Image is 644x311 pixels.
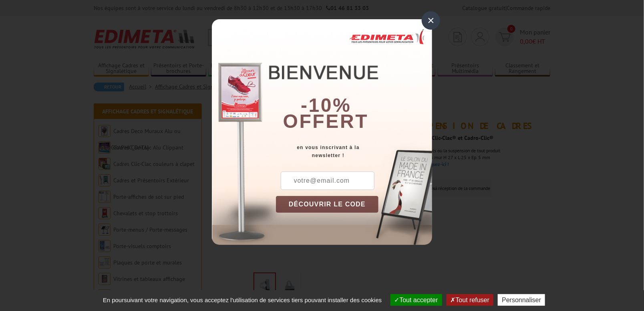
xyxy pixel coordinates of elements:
button: Personnaliser (fenêtre modale) [498,294,545,306]
font: offert [283,111,369,132]
span: En poursuivant votre navigation, vous acceptez l'utilisation de services tiers pouvant installer ... [99,297,386,303]
input: votre@email.com [281,172,374,190]
div: en vous inscrivant à la newsletter ! [276,143,432,160]
button: Tout accepter [390,294,442,306]
button: Tout refuser [447,294,493,306]
b: -10% [301,95,351,116]
div: × [422,11,440,30]
button: DÉCOUVRIR LE CODE [276,196,378,213]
